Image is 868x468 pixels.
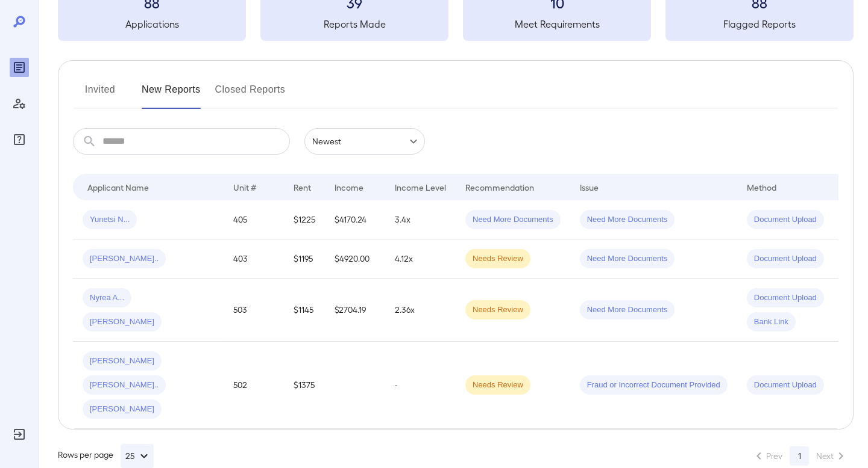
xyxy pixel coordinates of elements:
span: Document Upload [747,253,824,265]
h5: Flagged Reports [665,17,854,31]
div: Rows per page [58,444,154,468]
span: Bank Link [747,316,796,328]
span: [PERSON_NAME].. [83,253,166,265]
td: 2.36x [385,279,456,342]
span: Needs Review [465,253,530,265]
span: Need More Documents [580,304,675,316]
div: Recommendation [465,180,534,194]
td: $4920.00 [325,239,385,279]
td: $1375 [284,342,325,429]
span: [PERSON_NAME] [83,316,162,328]
td: 405 [224,200,284,239]
div: Rent [294,180,313,194]
button: Closed Reports [215,80,286,109]
div: Unit # [233,180,256,194]
td: $1225 [284,200,325,239]
td: 403 [224,239,284,279]
td: 502 [224,342,284,429]
div: FAQ [10,130,29,149]
td: $1195 [284,239,325,279]
button: 25 [121,444,154,468]
td: $2704.19 [325,279,385,342]
td: $1145 [284,279,325,342]
span: [PERSON_NAME] [83,404,162,415]
td: $4170.24 [325,200,385,239]
div: Income Level [395,180,446,194]
td: 4.12x [385,239,456,279]
span: Yunetsi N... [83,214,137,226]
span: Need More Documents [465,214,561,226]
td: 3.4x [385,200,456,239]
div: Newest [304,128,425,155]
span: Fraud or Incorrect Document Provided [580,380,728,391]
span: Document Upload [747,292,824,304]
button: Invited [73,80,127,109]
h5: Reports Made [260,17,448,31]
span: Need More Documents [580,253,675,265]
span: Document Upload [747,214,824,226]
span: [PERSON_NAME].. [83,380,166,391]
td: - [385,342,456,429]
div: Method [747,180,776,194]
div: Reports [10,58,29,77]
h5: Meet Requirements [463,17,651,31]
nav: pagination navigation [746,446,854,466]
div: Log Out [10,425,29,444]
div: Manage Users [10,94,29,113]
button: page 1 [790,446,809,466]
span: Needs Review [465,380,530,391]
button: New Reports [142,80,201,109]
span: Need More Documents [580,214,675,226]
span: Nyrea A... [83,292,131,304]
span: [PERSON_NAME] [83,356,162,367]
h5: Applications [58,17,246,31]
div: Applicant Name [87,180,149,194]
div: Income [335,180,363,194]
div: Issue [580,180,599,194]
span: Needs Review [465,304,530,316]
span: Document Upload [747,380,824,391]
td: 503 [224,279,284,342]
